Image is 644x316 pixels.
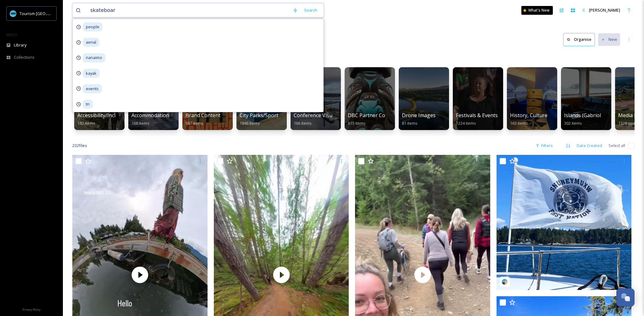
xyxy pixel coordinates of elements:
span: 163 items [510,120,528,126]
span: 81 items [402,120,418,126]
span: 1224 items [456,120,476,126]
a: DBC Partner Contrent615 items [348,112,400,126]
a: What's New [521,6,553,15]
a: Conference Visuals166 items [294,112,339,126]
span: Brand Content [186,112,220,119]
span: Select all [608,143,625,149]
span: Accessibility/Inclusivity [77,112,130,119]
span: [PERSON_NAME] [589,7,620,13]
button: New [598,33,620,46]
span: Tourism [GEOGRAPHIC_DATA] [19,10,76,16]
span: History, Culture & Shopping [510,112,576,119]
span: Library [14,42,26,48]
a: History, Culture & Shopping163 items [510,112,576,126]
div: Date Created [574,139,605,152]
span: 182 items [77,120,95,126]
span: 166 items [294,120,312,126]
span: tn [83,100,93,109]
input: Search your library [87,3,290,17]
button: Open Chat [616,288,635,307]
span: Festivals & Events [456,112,498,119]
a: Accommodations by Biz168 items [131,112,187,126]
span: people [83,22,103,31]
a: Privacy Policy [22,305,41,313]
span: 1328 items [618,120,638,126]
span: kayak [83,69,100,78]
div: Search [301,4,320,16]
span: MEDIA [6,32,17,37]
span: City Parks/Sport Images [240,112,297,119]
img: tourism_nanaimo_logo.jpeg [10,10,16,17]
span: aerial [83,38,99,47]
span: Accommodations by Biz [131,112,187,119]
a: City Parks/Sport Images1846 items [240,112,297,126]
a: Festivals & Events1224 items [456,112,498,126]
a: Brand Content567 items [186,112,220,126]
span: 168 items [131,120,149,126]
span: Conference Visuals [294,112,339,119]
img: superkiwibird-18024865586534181.jpeg [497,155,632,290]
a: Accessibility/Inclusivity182 items [77,112,130,126]
span: 1846 items [240,120,260,126]
img: snapsea-logo.png [502,279,508,285]
span: 615 items [348,120,366,126]
span: nanaimo [83,53,105,62]
span: 302 items [564,120,582,126]
span: Drone Images [402,112,436,119]
button: Organise [563,33,595,46]
div: Filters [532,139,556,152]
span: DBC Partner Contrent [348,112,400,119]
span: Privacy Policy [22,308,41,312]
span: 567 items [186,120,203,126]
a: [PERSON_NAME] [579,4,623,16]
span: events [83,84,102,93]
span: 232 file s [72,143,87,149]
span: Collections [14,54,35,60]
a: Drone Images81 items [402,112,436,126]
